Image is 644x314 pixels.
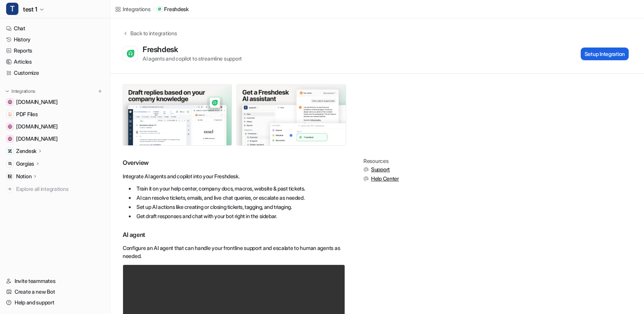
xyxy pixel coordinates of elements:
[123,158,345,167] h2: Overview
[8,100,12,104] img: support.bikesonline.com.au
[123,172,345,221] div: Integrate AI agents and copilot into your Freshdesk.
[156,5,188,13] a: Freshdesk
[129,202,345,212] li: Set up AI actions like creating or closing tickets, tagging, and triaging.
[3,67,107,78] a: Customize
[3,56,107,67] a: Articles
[363,166,399,173] button: Support
[581,48,629,60] button: Setup Integration
[8,149,12,153] img: Zendesk
[23,4,37,15] span: test 1
[6,185,14,193] img: explore all integrations
[3,109,107,120] a: PDF FilesPDF Files
[5,89,10,94] img: expand menu
[123,29,177,45] button: Back to integrations
[143,54,242,62] div: AI agents and copilot to streamline support
[3,23,107,34] a: Chat
[371,166,390,173] span: Support
[11,88,35,94] p: Integrations
[6,3,18,15] span: T
[3,276,107,286] a: Invite teammates
[3,87,38,95] button: Integrations
[129,212,345,221] li: Get draft responses and chat with your bot right in the sidebar.
[3,184,107,194] a: Explore all integrations
[371,175,399,182] span: Help Center
[363,158,399,164] div: Resources
[128,29,177,37] div: Back to integrations
[123,5,151,13] div: Integrations
[8,112,12,117] img: PDF Files
[16,147,36,155] p: Zendesk
[8,136,12,141] img: support.coursiv.io
[16,135,58,143] span: [DOMAIN_NAME]
[363,176,369,181] img: support.svg
[3,297,107,308] a: Help and support
[115,5,151,13] a: Integrations
[8,161,12,166] img: Gorgias
[16,173,31,180] p: Notion
[123,244,345,260] p: Configure an AI agent that can handle your frontline support and escalate to human agents as needed.
[363,175,399,182] button: Help Center
[164,5,188,13] p: Freshdesk
[3,133,107,144] a: support.coursiv.io[DOMAIN_NAME]
[3,97,107,107] a: support.bikesonline.com.au[DOMAIN_NAME]
[8,174,12,179] img: Notion
[16,110,38,118] span: PDF Files
[123,230,345,239] h3: AI agent
[3,286,107,297] a: Create a new Bot
[16,183,104,195] span: Explore all integrations
[16,98,58,106] span: [DOMAIN_NAME]
[16,160,34,168] p: Gorgias
[129,184,345,193] li: Train it on your help center, company docs, macros, website & past tickets.
[3,121,107,132] a: www.cardekho.com[DOMAIN_NAME]
[143,45,181,54] div: Freshdesk
[153,6,154,13] span: /
[363,167,369,172] img: support.svg
[3,34,107,45] a: History
[97,89,103,94] img: menu_add.svg
[129,193,345,202] li: AI can resolve tickets, emails, and live chat queries, or escalate as needed.
[8,124,12,129] img: www.cardekho.com
[3,45,107,56] a: Reports
[16,123,58,130] span: [DOMAIN_NAME]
